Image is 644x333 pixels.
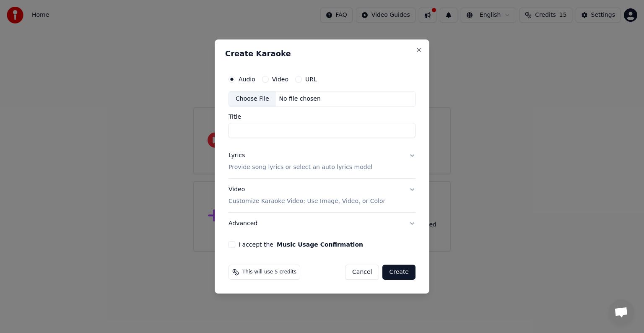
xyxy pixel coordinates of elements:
[229,145,415,178] button: LyricsProvide song lyrics or select an auto lyrics model
[272,76,288,82] label: Video
[229,213,415,234] button: Advanced
[239,242,363,247] label: I accept the
[277,242,363,247] button: I accept the
[382,265,415,280] button: Create
[239,76,255,82] label: Audio
[229,179,415,212] button: VideoCustomize Karaoke Video: Use Image, Video, or Color
[229,91,276,107] div: Choose File
[276,95,324,103] div: No file chosen
[229,185,385,206] div: Video
[229,197,385,206] p: Customize Karaoke Video: Use Image, Video, or Color
[229,114,415,120] label: Title
[305,76,317,82] label: URL
[229,163,372,172] p: Provide song lyrics or select an auto lyrics model
[242,269,296,276] span: This will use 5 credits
[229,151,245,160] div: Lyrics
[345,265,379,280] button: Cancel
[225,50,419,57] h2: Create Karaoke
